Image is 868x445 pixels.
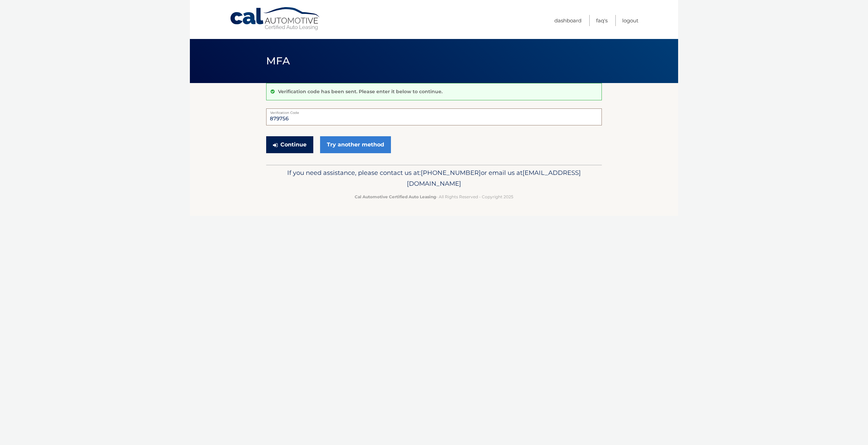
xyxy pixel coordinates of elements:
span: [EMAIL_ADDRESS][DOMAIN_NAME] [407,169,581,187]
strong: Cal Automotive Certified Auto Leasing [355,194,436,199]
button: Continue [266,136,313,153]
a: Dashboard [554,15,581,26]
a: Try another method [320,136,391,153]
span: MFA [266,55,290,67]
p: Verification code has been sent. Please enter it below to continue. [278,88,442,95]
label: Verification Code [266,108,602,114]
p: If you need assistance, please contact us at: or email us at [271,167,597,189]
a: FAQ's [596,15,608,26]
a: Cal Automotive [230,7,321,31]
p: - All Rights Reserved - Copyright 2025 [271,193,597,200]
a: Logout [622,15,638,26]
input: Verification Code [266,108,602,125]
span: [PHONE_NUMBER] [421,169,481,177]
